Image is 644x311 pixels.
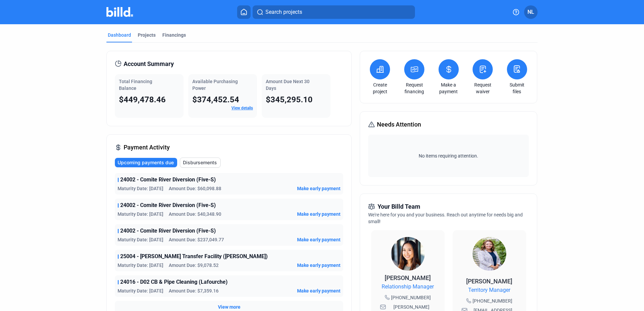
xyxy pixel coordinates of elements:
[231,106,253,110] a: View details
[118,185,163,192] span: Maturity Date: [DATE]
[120,176,216,184] span: 24002 - Comite River Diversion (Five-S)
[118,159,174,166] span: Upcoming payments due
[108,32,131,38] div: Dashboard
[266,79,310,91] span: Amount Due Next 30 Days
[382,283,434,291] span: Relationship Manager
[119,95,166,104] span: $449,478.46
[120,252,268,261] span: 25004 - [PERSON_NAME] Transfer Facility ([PERSON_NAME])
[118,236,163,243] span: Maturity Date: [DATE]
[169,185,221,192] span: Amount Due: $60,098.88
[265,8,302,16] span: Search projects
[120,227,216,235] span: 24002 - Comite River Diversion (Five-S)
[169,262,219,269] span: Amount Due: $9,078.52
[120,278,228,286] span: 24016 - D02 CB & Pipe Cleaning (Lafourche)
[124,59,174,69] span: Account Summary
[297,185,341,192] button: Make early payment
[183,159,217,166] span: Disbursements
[371,152,526,159] span: No items requiring attention.
[266,95,313,104] span: $345,295.10
[118,287,163,294] span: Maturity Date: [DATE]
[192,79,238,91] span: Available Purchasing Power
[466,278,512,285] span: [PERSON_NAME]
[402,81,426,95] a: Request financing
[505,81,529,95] a: Submit files
[169,236,224,243] span: Amount Due: $237,049.77
[120,201,216,209] span: 24002 - Comite River Diversion (Five-S)
[524,5,538,19] button: NL
[378,202,420,211] span: Your Billd Team
[297,236,341,243] button: Make early payment
[218,304,240,310] button: View more
[473,237,506,271] img: Territory Manager
[162,32,186,38] div: Financings
[527,8,534,16] span: NL
[124,143,170,152] span: Payment Activity
[169,211,221,217] span: Amount Due: $40,348.90
[391,294,431,301] span: [PHONE_NUMBER]
[297,262,341,269] button: Make early payment
[368,81,392,95] a: Create project
[297,287,341,294] button: Make early payment
[119,79,152,91] span: Total Financing Balance
[471,81,494,95] a: Request waiver
[138,32,156,38] div: Projects
[118,211,163,217] span: Maturity Date: [DATE]
[368,212,523,224] span: We're here for you and your business. Reach out anytime for needs big and small!
[385,274,431,281] span: [PERSON_NAME]
[106,7,133,17] img: Billd Company Logo
[437,81,460,95] a: Make a payment
[473,298,512,304] span: [PHONE_NUMBER]
[297,211,341,217] button: Make early payment
[253,5,415,19] button: Search projects
[118,262,163,269] span: Maturity Date: [DATE]
[115,158,177,167] button: Upcoming payments due
[192,95,239,104] span: $374,452.54
[180,158,221,168] button: Disbursements
[377,120,421,129] span: Needs Attention
[391,237,425,271] img: Relationship Manager
[169,287,219,294] span: Amount Due: $7,359.16
[468,286,510,294] span: Territory Manager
